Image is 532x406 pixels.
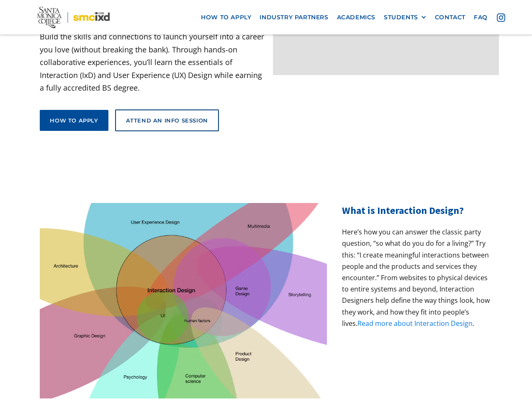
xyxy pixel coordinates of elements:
img: icon - instagram [497,13,505,22]
a: how to apply [197,10,255,25]
div: Attend an Info Session [126,117,208,124]
a: contact [431,10,470,25]
h2: What is Interaction Design? [342,203,492,218]
a: industry partners [255,10,332,25]
img: venn diagram showing how your career can be built from the IxD Bachelor's Degree and your interes... [40,203,327,398]
a: Academics [333,10,380,25]
div: How to apply [50,117,98,124]
a: faq [470,10,492,25]
img: Santa Monica College - SMC IxD logo [37,6,110,28]
a: How to apply [40,110,108,131]
div: STUDENTS [384,14,427,21]
p: Here’s how you can answer the classic party question, “so what do you do for a living?” Try this:... [342,226,492,329]
p: Build the skills and connections to launch yourself into a career you love (without breaking the ... [40,30,266,94]
a: Read more about Interaction Design [357,319,473,328]
a: Attend an Info Session [115,109,219,131]
div: STUDENTS [384,14,418,21]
